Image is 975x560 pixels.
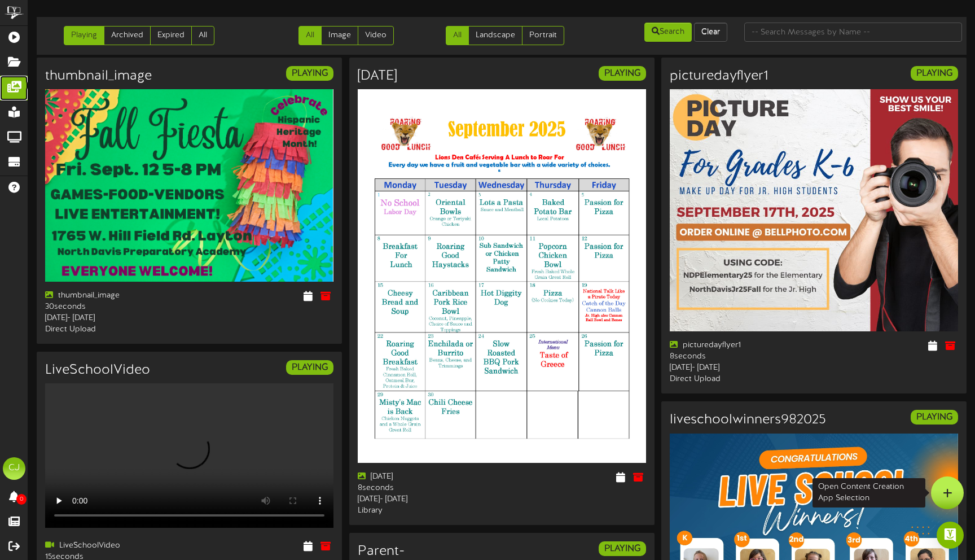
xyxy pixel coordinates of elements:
div: Direct Upload [670,374,806,385]
div: [DATE] - [DATE] [670,362,806,374]
div: [DATE] [358,471,494,483]
a: Archived [104,26,151,45]
video: Your browser does not support HTML5 video. [45,383,333,528]
h3: LiveSchoolVideo [45,363,150,378]
div: LiveSchoolVideo [45,540,181,552]
div: CJ [3,457,25,480]
div: [DATE] - [DATE] [45,313,181,324]
img: 167acab3-74a8-4b15-a62b-b2ffa06e76e1.jpg [670,89,958,331]
button: Clear [694,23,727,42]
div: picturedayflyer1 [670,340,806,351]
div: Open Intercom Messenger [937,522,964,549]
div: Direct Upload [45,324,181,335]
div: [DATE] - [DATE] [358,494,494,505]
strong: PLAYING [604,544,640,554]
a: Image [321,26,358,45]
a: All [446,26,469,45]
div: Library [358,505,494,517]
a: Expired [150,26,192,45]
strong: PLAYING [604,68,640,78]
a: All [191,26,214,45]
strong: PLAYING [292,68,328,78]
a: Landscape [468,26,522,45]
a: Playing [64,26,104,45]
div: 30 seconds [45,301,181,313]
h3: thumbnail_image [45,69,152,84]
button: Search [644,23,692,42]
h3: [DATE] [358,69,397,84]
div: 8 seconds [358,483,494,494]
strong: PLAYING [916,68,952,78]
img: 8330b771-1c39-40e0-a59f-d9ddc9b67119.jpg [358,89,646,462]
span: 0 [16,494,27,505]
strong: PLAYING [292,362,328,373]
strong: PLAYING [916,412,952,422]
h3: picturedayflyer1 [670,69,768,84]
a: All [298,26,322,45]
input: -- Search Messages by Name -- [744,23,962,42]
div: 8 seconds [670,351,806,362]
a: Portrait [522,26,564,45]
div: thumbnail_image [45,290,181,301]
a: Video [358,26,394,45]
img: 6d94ff90-acbc-485f-9c70-9893ba7cb420.png [45,89,333,281]
h3: liveschoolwinners982025 [670,413,826,427]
